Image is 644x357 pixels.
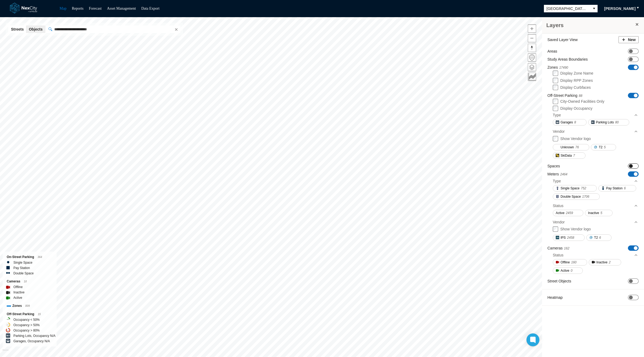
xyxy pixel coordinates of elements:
[528,25,536,32] span: Zoom in
[598,185,636,192] button: Pay Station6
[586,234,612,241] button: T26
[553,152,586,159] button: SkiData7
[561,194,581,199] span: Double Space
[560,71,593,75] label: Display Zone Name
[546,21,634,29] h3: Layers
[553,219,565,225] div: Vendor
[89,6,101,10] a: Forecast
[596,120,614,125] span: Parking Lots
[528,63,536,71] button: Layers management
[560,106,592,111] label: Display Occupancy
[2,349,9,355] a: Mapbox homepage
[8,25,26,33] button: Streets
[560,99,604,104] label: City-Owned Facilities Only
[553,112,561,118] div: Type
[606,186,623,191] span: Pay Station
[553,252,563,258] div: Status
[547,6,588,11] span: [GEOGRAPHIC_DATA][PERSON_NAME]
[553,178,561,184] div: Type
[581,186,586,191] span: 752
[560,137,591,141] label: Show Vendor logo
[560,78,593,83] label: Display RPP Zones
[601,4,639,13] button: [PERSON_NAME]
[599,145,602,150] span: T2
[553,259,587,266] button: Offline160
[553,210,583,216] button: Active2459
[25,304,30,307] span: 809
[553,185,597,192] button: Single Space752
[13,333,56,338] label: Parking Lots, Occupancy N/A
[561,260,570,265] span: Offline
[26,25,45,33] button: Objects
[72,6,84,10] a: Reports
[7,311,53,317] div: Off-Street Parking
[561,120,573,125] span: Garages
[564,246,569,250] span: 162
[561,235,566,240] span: IPS
[553,267,583,274] button: Active0
[615,120,619,125] span: 80
[594,235,598,240] span: T2
[567,235,574,240] span: 2458
[571,260,576,265] span: 160
[547,37,578,42] label: Saved Layer View
[13,317,40,322] label: Occupancy < 50%
[566,210,573,216] span: 2459
[561,186,580,191] span: Single Space
[585,210,613,216] button: Inactive5
[624,186,626,191] span: 6
[609,260,611,265] span: 2
[528,44,536,52] button: Reset bearing to north
[13,265,30,271] label: Pay Station
[619,36,639,43] button: New
[553,111,638,119] div: Type
[574,120,576,125] span: 8
[528,24,536,33] button: Zoom in
[13,290,24,295] label: Inactive
[7,303,53,309] div: Zones
[547,65,568,70] label: Zones
[573,153,575,158] span: 7
[553,251,638,259] div: Status
[7,254,53,260] div: On-Street Parking
[141,6,159,10] a: Data Export
[7,279,53,284] div: Cameras
[571,268,573,273] span: 0
[589,259,621,266] button: Inactive2
[38,313,41,316] span: 15
[107,6,136,10] a: Asset Management
[601,210,602,216] span: 5
[628,37,636,42] span: New
[528,73,536,81] button: Key metrics
[588,119,629,126] button: Parking Lots80
[547,163,560,169] label: Spaces
[13,284,23,290] label: Offline
[528,34,536,42] button: Zoom out
[13,260,32,265] label: Single Space
[553,202,638,210] div: Status
[13,338,50,344] label: Garages, Occupancy N/A
[547,245,569,251] label: Cameras
[561,153,572,158] span: SkiData
[561,145,574,150] span: Unknown
[553,144,589,150] button: Unknown76
[560,85,591,90] label: Display Curbfaces
[547,57,588,62] label: Study Areas Boundaries
[13,322,40,328] label: Occupancy > 50%
[13,271,34,276] label: Double Space
[547,49,557,54] label: Areas
[60,6,67,10] a: Map
[561,268,569,273] span: Active
[588,210,599,216] span: Inactive
[560,172,568,176] span: 2464
[579,94,582,98] span: 88
[599,235,601,240] span: 6
[597,260,608,265] span: Inactive
[13,295,22,300] label: Active
[591,144,616,150] button: T25
[553,129,565,134] div: Vendor
[575,145,579,150] span: 76
[604,145,606,150] span: 5
[553,218,638,226] div: Vendor
[528,53,536,62] button: Home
